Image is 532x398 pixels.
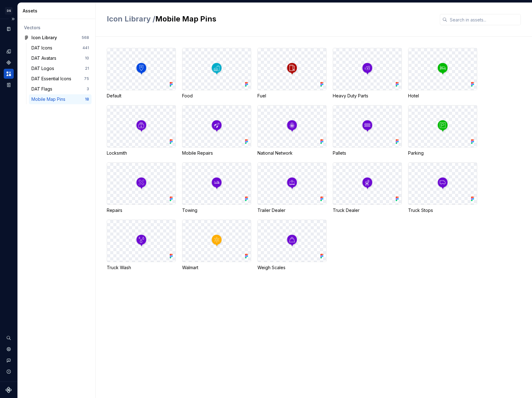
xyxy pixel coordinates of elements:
[333,93,402,99] div: Heavy Duty Parts
[107,14,155,23] span: Icon Library /
[333,207,402,213] div: Truck Dealer
[4,24,14,34] a: Documentation
[182,265,251,271] div: Walmart
[29,74,92,84] a: DAT Essential Icons75
[408,207,477,213] div: Truck Stops
[257,150,327,156] div: National Network
[257,265,327,271] div: Weigh Scales
[4,80,14,90] a: Storybook stories
[31,96,68,102] div: Mobile Map Pins
[107,14,432,24] h2: Mobile Map Pins
[4,46,14,56] a: Design tokens
[4,355,14,365] button: Contact support
[4,333,14,343] button: Search ⌘K
[24,25,89,31] div: Vectors
[87,87,89,91] div: 3
[31,35,57,41] div: Icon Library
[447,14,521,25] input: Search in assets...
[408,150,477,156] div: Parking
[107,207,176,213] div: Repairs
[31,76,74,82] div: DAT Essential Icons
[29,63,92,73] a: DAT Logos21
[31,86,55,92] div: DAT Flags
[84,76,89,81] div: 75
[31,45,55,51] div: DAT Icons
[9,15,17,23] button: Expand sidebar
[333,150,402,156] div: Pallets
[4,69,14,79] a: Assets
[23,8,93,14] div: Assets
[29,43,92,53] a: DAT Icons441
[107,265,176,271] div: Truck Wash
[257,93,327,99] div: Fuel
[31,65,57,72] div: DAT Logos
[4,344,14,354] a: Settings
[29,53,92,63] a: DAT Avatars10
[182,207,251,213] div: Towing
[4,58,14,68] a: Components
[182,93,251,99] div: Food
[182,150,251,156] div: Mobile Repairs
[257,207,327,213] div: Trailer Dealer
[85,97,89,102] div: 18
[29,84,92,94] a: DAT Flags3
[6,387,12,393] svg: Supernova Logo
[1,4,16,17] button: DS
[107,150,176,156] div: Locksmith
[29,94,92,104] a: Mobile Map Pins18
[21,33,92,43] a: Icon Library568
[82,35,89,40] div: 568
[82,45,89,50] div: 441
[5,7,12,15] div: DS
[31,55,59,61] div: DAT Avatars
[408,93,477,99] div: Hotel
[107,93,176,99] div: Default
[85,66,89,71] div: 21
[85,56,89,61] div: 10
